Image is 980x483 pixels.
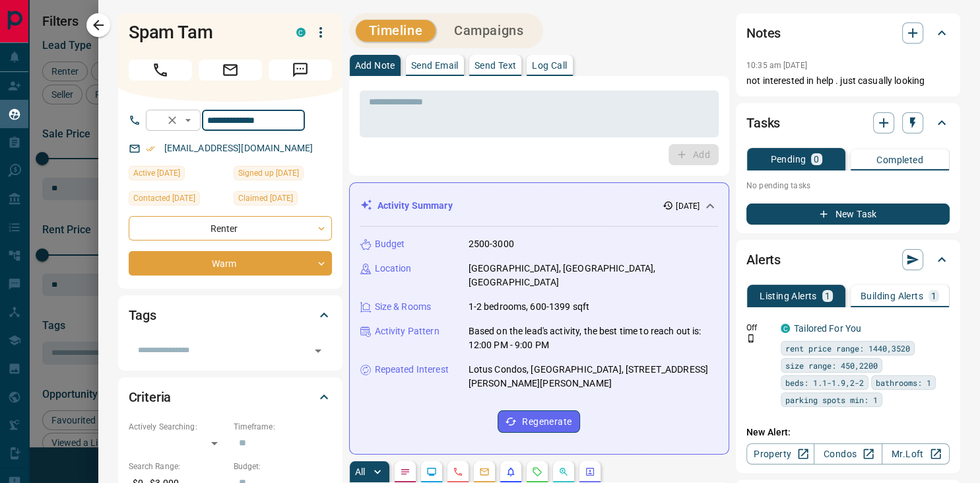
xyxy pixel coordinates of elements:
button: Open [180,112,196,128]
svg: Push Notification Only [746,334,756,343]
svg: Calls [453,466,463,477]
div: Notes [746,17,950,49]
p: Completed [876,155,923,165]
button: New Task [746,204,950,225]
p: Pending [770,155,806,164]
span: parking spots min: 1 [785,393,878,406]
svg: Opportunities [558,466,569,477]
div: Mon May 12 2025 [129,191,227,209]
p: [GEOGRAPHIC_DATA], [GEOGRAPHIC_DATA], [GEOGRAPHIC_DATA] [469,262,719,289]
a: Mr.Loft [882,443,950,464]
svg: Listing Alerts [506,466,516,477]
p: Budget: [234,461,332,472]
p: Timeframe: [234,421,332,433]
div: Tags [129,299,332,331]
button: Open [309,342,327,360]
p: 0 [814,155,819,164]
button: Regenerate [498,410,580,433]
p: Repeated Interest [375,363,449,377]
p: Log Call [532,61,567,70]
svg: Notes [400,466,410,477]
p: Off [746,322,773,334]
p: 1-2 bedrooms, 600-1399 sqft [469,300,590,314]
span: bathrooms: 1 [876,376,931,389]
div: Thu Apr 24 2025 [129,166,227,184]
p: New Alert: [746,426,950,439]
div: Alerts [746,244,950,276]
div: Thu Mar 31 2022 [234,166,332,184]
span: size range: 450,2200 [785,359,878,372]
p: Search Range: [129,461,227,472]
div: condos.ca [296,28,306,37]
span: Claimed [DATE] [238,192,293,205]
div: Criteria [129,381,332,413]
p: Add Note [355,61,395,70]
h2: Tags [129,305,156,326]
p: Activity Pattern [375,324,440,338]
div: Activity Summary[DATE] [360,194,719,218]
div: Warm [129,251,332,276]
svg: Agent Actions [585,466,595,477]
p: 1 [825,291,830,301]
p: No pending tasks [746,176,950,196]
span: Call [129,59,192,81]
button: Timeline [356,20,436,42]
p: 10:35 am [DATE] [746,61,807,70]
svg: Emails [479,466,490,477]
div: Renter [129,216,332,241]
p: Budget [375,237,405,251]
p: Building Alerts [861,291,923,301]
p: Activity Summary [377,199,453,213]
p: [DATE] [676,200,700,212]
h2: Criteria [129,387,172,408]
p: All [355,467,366,476]
span: Message [269,59,332,81]
a: Tailored For You [794,323,861,334]
button: Clear [163,111,181,130]
a: Condos [814,443,882,464]
p: Send Email [411,61,459,70]
p: Listing Alerts [760,291,817,301]
button: Campaigns [441,20,537,42]
p: 2500-3000 [469,237,514,251]
p: Based on the lead's activity, the best time to reach out is: 12:00 PM - 9:00 PM [469,324,719,352]
a: Property [746,443,814,464]
p: Actively Searching: [129,421,227,433]
span: Email [199,59,262,81]
h2: Alerts [746,249,781,270]
span: rent price range: 1440,3520 [785,342,910,355]
span: Contacted [DATE] [133,192,195,205]
p: not interested in help . just casually looking [746,74,950,88]
svg: Requests [532,466,542,477]
h1: Spam Tam [129,22,277,43]
span: Signed up [DATE] [238,167,299,180]
span: beds: 1.1-1.9,2-2 [785,376,864,389]
p: Send Text [474,61,517,70]
svg: Email Verified [146,144,155,153]
a: [EMAIL_ADDRESS][DOMAIN_NAME] [164,143,313,153]
h2: Notes [746,22,781,44]
p: Size & Rooms [375,300,432,314]
p: Location [375,262,412,276]
h2: Tasks [746,112,780,133]
div: Sun Feb 23 2025 [234,191,332,209]
div: condos.ca [781,324,790,333]
p: Lotus Condos, [GEOGRAPHIC_DATA], [STREET_ADDRESS][PERSON_NAME][PERSON_NAME] [469,363,719,390]
svg: Lead Browsing Activity [426,466,437,477]
p: 1 [931,291,936,301]
span: Active [DATE] [133,167,180,180]
div: Tasks [746,107,950,139]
